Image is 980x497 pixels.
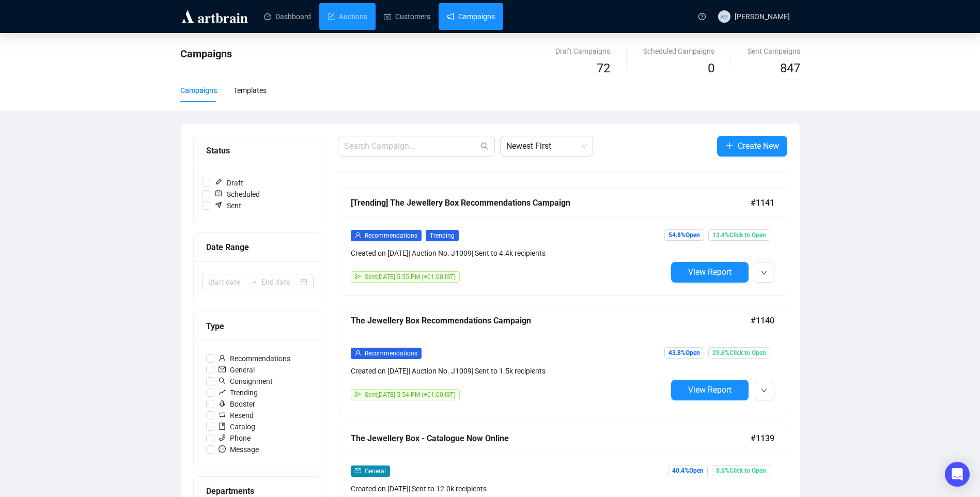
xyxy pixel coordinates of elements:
span: mail [219,366,226,373]
span: 54.8% Open [664,229,704,241]
span: mail [355,468,361,474]
a: Campaigns [447,3,495,30]
button: Create New [717,136,787,157]
span: 847 [780,61,800,75]
button: View Report [671,380,749,400]
div: The Jewellery Box Recommendations Campaign [351,314,751,327]
span: question-circle [698,13,706,20]
span: View Report [688,385,732,395]
span: search [219,377,226,384]
span: Recommendations [214,353,294,364]
span: Consignment [214,376,277,387]
span: Recommendations [365,350,417,357]
div: Templates [234,85,267,96]
div: Status [206,144,309,157]
span: swap-right [249,278,257,286]
span: 29.6% Click to Open [708,347,770,359]
span: [PERSON_NAME] [735,12,790,21]
span: send [355,273,361,279]
span: book [219,423,226,430]
div: The Jewellery Box - Catalogue Now Online [351,432,751,445]
span: Message [214,444,263,455]
span: 40.4% Open [668,465,708,476]
span: phone [219,434,226,441]
a: Dashboard [264,3,311,30]
span: Sent [DATE] 5:54 PM (+01:00 IST) [365,391,456,398]
span: 72 [597,61,610,75]
span: user [219,354,226,362]
span: General [365,468,386,475]
span: rise [219,389,226,396]
div: Created on [DATE] | Auction No. J1009 | Sent to 4.4k recipients [351,247,667,259]
span: View Report [688,267,732,277]
span: retweet [219,411,226,418]
span: Scheduled [210,189,264,200]
span: send [355,391,361,397]
a: Auctions [328,3,367,30]
span: 0 [708,61,714,75]
span: Resend [214,410,258,421]
span: Booster [214,398,259,410]
div: Created on [DATE] | Auction No. J1009 | Sent to 1.5k recipients [351,365,667,377]
span: Campaigns [180,48,232,60]
span: 43.8% Open [664,347,704,359]
span: down [761,387,767,394]
button: View Report [671,262,749,283]
span: General [214,364,259,376]
span: AM [720,12,728,20]
span: Sent [DATE] 5:55 PM (+01:00 IST) [365,273,456,281]
span: #1140 [751,314,774,327]
span: #1141 [751,196,774,209]
div: Type [206,320,309,333]
div: Sent Campaigns [748,45,800,57]
div: Campaigns [180,85,217,96]
span: Trending [214,387,262,398]
span: Phone [214,432,255,444]
span: Newest First [506,136,587,156]
input: Search Campaign... [344,140,478,152]
span: #1139 [751,432,774,445]
div: Date Range [206,241,309,254]
span: 8.6% Click to Open [712,465,770,476]
img: logo [180,8,250,25]
span: user [355,350,361,356]
span: to [249,278,257,286]
span: search [480,142,489,150]
div: Draft Campaigns [555,45,610,57]
span: plus [725,142,734,150]
input: End date [261,276,298,288]
span: user [355,232,361,238]
span: down [761,270,767,276]
span: rocket [219,400,226,407]
a: [Trending] The Jewellery Box Recommendations Campaign#1141userRecommendationsTrendingCreated on [... [338,188,787,296]
span: 13.4% Click to Open [708,229,770,241]
span: Draft [210,177,247,189]
a: Customers [384,3,430,30]
span: Trending [426,230,459,241]
div: Open Intercom Messenger [945,462,970,487]
span: message [219,445,226,453]
span: Create New [738,139,779,152]
input: Start date [208,276,245,288]
a: The Jewellery Box Recommendations Campaign#1140userRecommendationsCreated on [DATE]| Auction No. ... [338,306,787,413]
span: Recommendations [365,232,417,239]
span: Catalog [214,421,259,432]
div: Created on [DATE] | Sent to 12.0k recipients [351,483,667,494]
span: Sent [210,200,245,211]
div: Scheduled Campaigns [643,45,714,57]
div: [Trending] The Jewellery Box Recommendations Campaign [351,196,751,209]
